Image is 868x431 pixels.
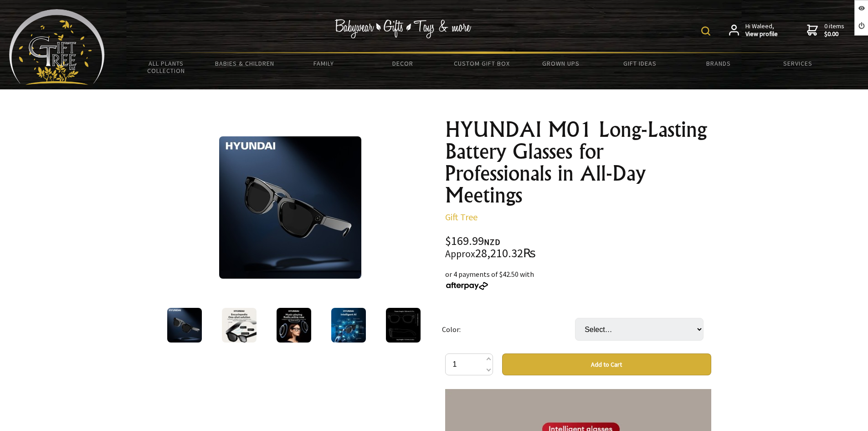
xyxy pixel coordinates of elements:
a: Babies & Children [205,54,284,73]
a: Services [758,54,837,73]
a: Gift Tree [445,211,478,223]
span: Hi Waleed, [745,22,778,38]
div: or 4 payments of $42.50 with [445,269,711,291]
td: Color: [442,305,575,353]
strong: $0.00 [824,30,844,38]
div: $169.99 28,210.32₨ [445,235,711,260]
a: Brands [679,54,758,73]
img: HYUNDAI M01 Long-Lasting Battery Glasses for Professionals in All-Day Meetings [219,136,361,279]
span: NZD [484,237,500,247]
small: Approx [445,248,475,260]
strong: View profile [745,30,778,38]
img: HYUNDAI M01 Long-Lasting Battery Glasses for Professionals in All-Day Meetings [167,308,202,343]
h1: HYUNDAI M01 Long-Lasting Battery Glasses for Professionals in All-Day Meetings [445,119,711,206]
img: HYUNDAI M01 Long-Lasting Battery Glasses for Professionals in All-Day Meetings [331,308,366,343]
a: Custom Gift Box [442,54,521,73]
a: Family [284,54,363,73]
img: Babyware - Gifts - Toys and more... [9,9,105,85]
button: Add to Cart [502,353,711,375]
img: HYUNDAI M01 Long-Lasting Battery Glasses for Professionals in All-Day Meetings [222,308,257,343]
a: All Plants Collection [127,54,205,80]
img: HYUNDAI M01 Long-Lasting Battery Glasses for Professionals in All-Day Meetings [277,308,311,343]
span: 0 items [824,22,844,38]
a: 0 items$0.00 [807,22,844,38]
a: Hi Waleed,View profile [729,22,778,38]
img: HYUNDAI M01 Long-Lasting Battery Glasses for Professionals in All-Day Meetings [386,308,421,343]
img: Afterpay [445,282,489,290]
a: Gift Ideas [600,54,679,73]
img: product search [701,26,710,36]
img: Babywear - Gifts - Toys & more [335,19,472,38]
a: Decor [363,54,442,73]
a: Grown Ups [521,54,600,73]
